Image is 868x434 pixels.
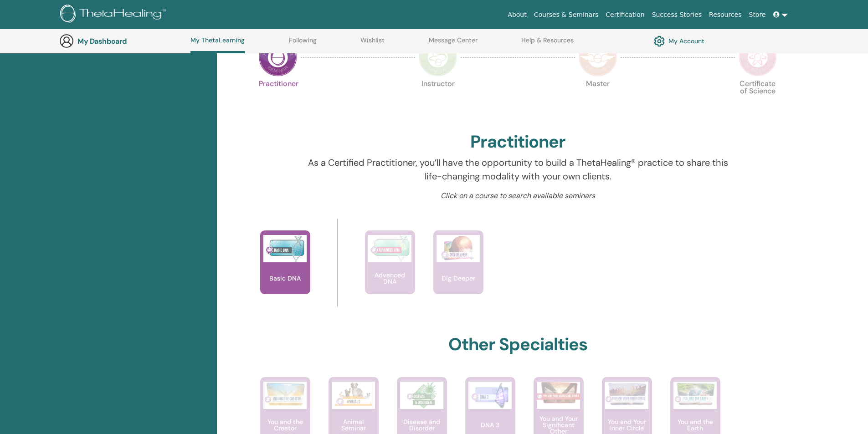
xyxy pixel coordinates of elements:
a: Help & Resources [521,36,574,51]
p: Click on a course to search available seminars [300,190,735,201]
p: Practitioner [259,80,297,118]
img: You and the Creator [263,382,307,407]
img: Disease and Disorder [400,382,443,409]
a: Wishlist [360,36,385,51]
img: generic-user-icon.jpg [59,34,74,48]
p: Dig Deeper [438,275,479,281]
p: As a Certified Practitioner, you’ll have the opportunity to build a ThetaHealing® practice to sha... [300,156,735,183]
img: DNA 3 [468,382,512,409]
img: logo.png [60,5,169,25]
img: Practitioner [259,38,297,77]
img: You and Your Inner Circle [605,382,648,406]
img: Advanced DNA [368,235,411,262]
p: Certificate of Science [739,80,777,118]
img: Basic DNA [263,235,307,262]
a: Courses & Seminars [530,6,602,23]
a: Resources [705,6,745,23]
a: My ThetaLearning [190,36,245,53]
p: Instructor [419,80,457,118]
a: Certification [602,6,648,23]
img: Instructor [419,38,457,77]
a: Store [745,6,770,23]
p: Animal Seminar [329,419,379,431]
p: Basic DNA [266,275,304,281]
img: Master [579,38,617,77]
h2: Practitioner [470,132,565,153]
p: You and the Creator [260,419,310,431]
a: Advanced DNA Advanced DNA [365,230,415,312]
p: Advanced DNA [365,272,415,285]
img: You and Your Significant Other [537,382,580,404]
a: Message Center [429,36,478,51]
p: DNA 3 [477,422,503,428]
a: Basic DNA Basic DNA [260,230,310,312]
a: Success Stories [648,6,705,23]
img: Dig Deeper [437,235,480,262]
a: About [504,6,530,23]
h2: Other Specialties [448,334,587,355]
a: Dig Deeper Dig Deeper [433,230,483,312]
p: You and the Earth [670,419,720,431]
p: Disease and Disorder [397,419,447,431]
p: Master [579,80,617,118]
img: cog.svg [654,33,665,49]
a: Following [289,36,317,51]
img: Animal Seminar [332,382,375,409]
img: You and the Earth [673,382,717,406]
h3: My Dashboard [77,37,169,46]
a: My Account [654,33,704,49]
img: Certificate of Science [739,38,777,77]
p: You and Your Inner Circle [602,419,652,431]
